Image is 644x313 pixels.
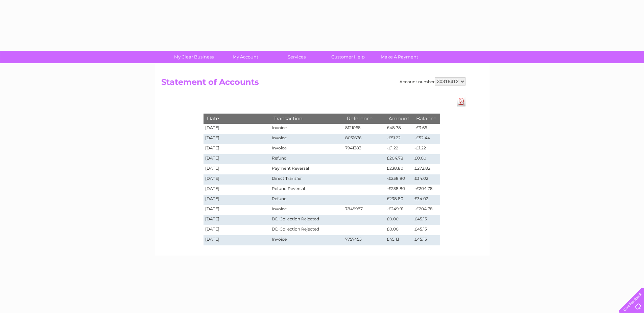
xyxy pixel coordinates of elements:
td: -£238.80 [385,185,413,195]
a: My Account [217,51,273,63]
td: Invoice [270,134,343,144]
td: -£204.78 [413,205,440,215]
a: Download Pdf [457,97,466,106]
td: -£204.78 [413,185,440,195]
td: Invoice [270,205,343,215]
td: -£1.22 [413,144,440,154]
td: 8121068 [343,124,385,134]
td: 8031676 [343,134,385,144]
th: Reference [343,114,385,123]
td: £0.00 [413,154,440,164]
td: -£51.22 [385,134,413,144]
td: [DATE] [204,174,270,185]
td: £272.82 [413,164,440,174]
td: £48.78 [385,124,413,134]
td: [DATE] [204,195,270,205]
td: -£238.80 [385,174,413,185]
a: Customer Help [320,51,376,63]
td: [DATE] [204,124,270,134]
th: Transaction [270,114,343,123]
td: £45.13 [385,235,413,245]
td: -£3.66 [413,124,440,134]
td: £0.00 [385,215,413,225]
td: Invoice [270,235,343,245]
td: [DATE] [204,215,270,225]
a: My Clear Business [166,51,222,63]
h2: Statement of Accounts [161,77,466,90]
td: £238.80 [385,195,413,205]
td: £238.80 [385,164,413,174]
td: £45.13 [413,235,440,245]
td: -£52.44 [413,134,440,144]
td: [DATE] [204,154,270,164]
td: [DATE] [204,235,270,245]
td: £34.02 [413,174,440,185]
td: [DATE] [204,205,270,215]
td: Payment Reversal [270,164,343,174]
td: Direct Transfer [270,174,343,185]
td: [DATE] [204,134,270,144]
td: £34.02 [413,195,440,205]
td: £204.78 [385,154,413,164]
td: 7849987 [343,205,385,215]
td: DD Collection Rejected [270,215,343,225]
td: Invoice [270,124,343,134]
td: [DATE] [204,185,270,195]
td: £45.13 [413,215,440,225]
td: 7941383 [343,144,385,154]
td: Refund Reversal [270,185,343,195]
td: [DATE] [204,164,270,174]
td: DD Collection Rejected [270,225,343,235]
td: Refund [270,195,343,205]
th: Amount [385,114,413,123]
div: Account number [400,77,466,86]
th: Date [204,114,270,123]
td: [DATE] [204,225,270,235]
td: Invoice [270,144,343,154]
th: Balance [413,114,440,123]
td: 7757455 [343,235,385,245]
td: -£249.91 [385,205,413,215]
td: -£1.22 [385,144,413,154]
td: [DATE] [204,144,270,154]
td: £45.13 [413,225,440,235]
td: Refund [270,154,343,164]
td: £0.00 [385,225,413,235]
a: Services [269,51,325,63]
a: Make A Payment [372,51,427,63]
